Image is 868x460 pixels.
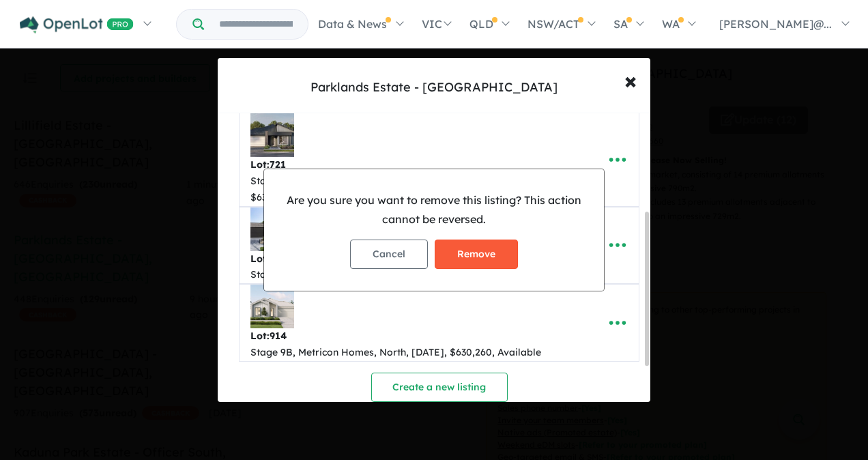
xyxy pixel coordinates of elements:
button: Remove [435,240,518,269]
input: Try estate name, suburb, builder or developer [207,10,305,39]
img: Openlot PRO Logo White [20,16,134,33]
button: Cancel [350,240,428,269]
p: Are you sure you want to remove this listing? This action cannot be reversed. [275,191,593,228]
span: [PERSON_NAME]@... [719,17,832,31]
